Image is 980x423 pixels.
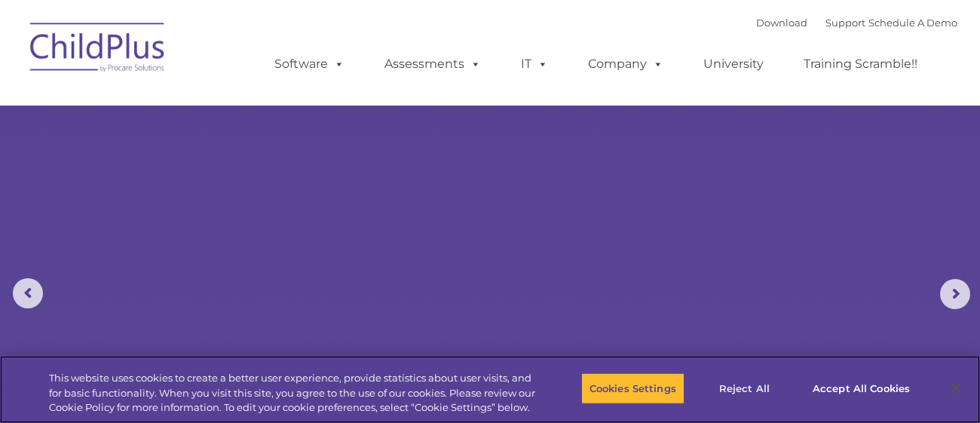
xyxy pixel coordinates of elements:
a: Software [259,49,360,79]
span: Last name [210,100,256,111]
button: Reject All [697,372,792,404]
font: | [756,17,957,29]
a: University [688,49,779,79]
a: Company [573,49,678,79]
div: This website uses cookies to create a better user experience, provide statistics about user visit... [49,371,539,415]
a: Schedule A Demo [868,17,957,29]
button: Accept All Cookies [804,372,918,404]
a: Support [825,17,865,29]
button: Cookies Settings [581,372,684,404]
button: Close [939,372,972,405]
img: ChildPlus by Procare Solutions [23,12,173,87]
a: Assessments [369,49,496,79]
a: IT [506,49,563,79]
span: Phone number [210,161,274,173]
a: Training Scramble!! [789,49,933,79]
a: Download [756,17,807,29]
